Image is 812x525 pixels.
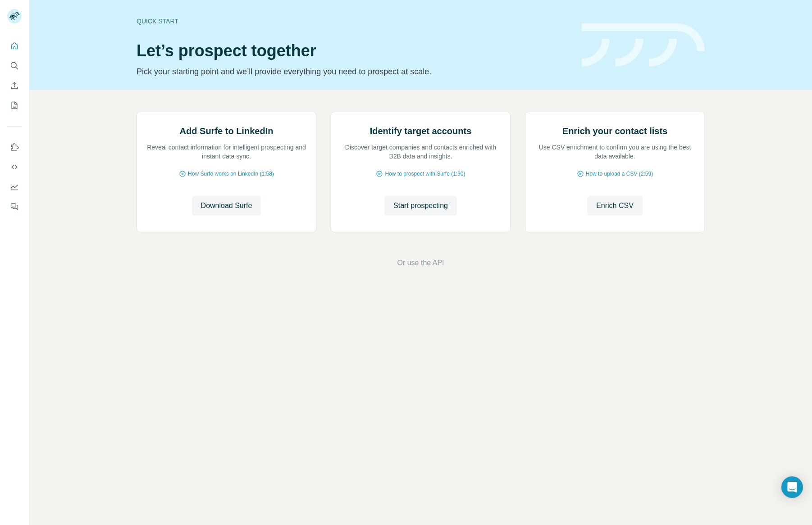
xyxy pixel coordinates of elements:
button: Enrich CSV [587,196,643,216]
h2: Add Surfe to LinkedIn [180,125,274,137]
button: Dashboard [7,179,22,195]
button: Download Surfe [192,196,261,216]
p: Discover target companies and contacts enriched with B2B data and insights. [340,143,501,161]
p: Use CSV enrichment to confirm you are using the best data available. [534,143,695,161]
button: Use Surfe API [7,159,22,175]
button: Start prospecting [384,196,457,216]
span: Download Surfe [201,200,252,211]
button: Enrich CSV [7,77,22,94]
div: Open Intercom Messenger [781,476,803,498]
button: Use Surfe on LinkedIn [7,139,22,155]
span: How to upload a CSV (2:59) [586,170,653,178]
p: Pick your starting point and we’ll provide everything you need to prospect at scale. [137,65,571,78]
span: How to prospect with Surfe (1:30) [385,170,465,178]
span: How Surfe works on LinkedIn (1:58) [188,170,274,178]
button: Feedback [7,199,22,215]
span: Start prospecting [393,200,448,211]
h1: Let’s prospect together [137,42,571,60]
button: Search [7,58,22,74]
h2: Identify target accounts [370,125,472,137]
button: Or use the API [397,258,444,268]
p: Reveal contact information for intelligent prospecting and instant data sync. [146,143,307,161]
span: Enrich CSV [596,200,634,211]
div: Quick start [137,17,571,26]
button: My lists [7,97,22,113]
img: banner [582,23,705,67]
button: Quick start [7,38,22,54]
h2: Enrich your contact lists [562,125,667,137]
